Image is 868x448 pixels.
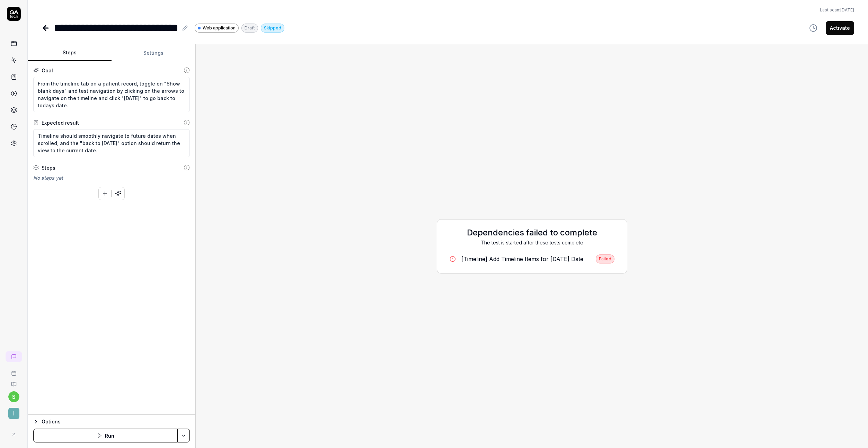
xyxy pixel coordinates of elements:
[3,402,25,420] button: I
[195,23,239,33] a: Web application
[596,254,614,263] div: Failed
[820,7,854,13] span: Last scan:
[42,67,53,74] div: Goal
[112,45,195,61] button: Settings
[3,365,25,376] a: Book a call with us
[42,119,79,126] div: Expected result
[444,226,620,239] h2: Dependencies failed to complete
[6,351,22,362] a: New conversation
[33,418,190,426] button: Options
[33,429,178,442] button: Run
[241,24,258,33] div: Draft
[8,408,19,419] span: I
[8,391,19,402] button: s
[826,21,854,35] button: Activate
[42,164,55,171] div: Steps
[805,21,822,35] button: View version history
[820,7,854,13] button: Last scan:[DATE]
[444,252,620,266] a: [Timeline] Add Timeline Items for [DATE] DateFailed
[444,239,620,246] div: The test is started after these tests complete
[28,45,112,61] button: Steps
[42,418,190,426] div: Options
[3,376,25,387] a: Documentation
[461,255,583,263] div: [Timeline] Add Timeline Items for [DATE] Date
[203,25,236,31] span: Web application
[261,24,284,33] div: Skipped
[33,174,190,181] div: No steps yet
[840,7,854,12] time: [DATE]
